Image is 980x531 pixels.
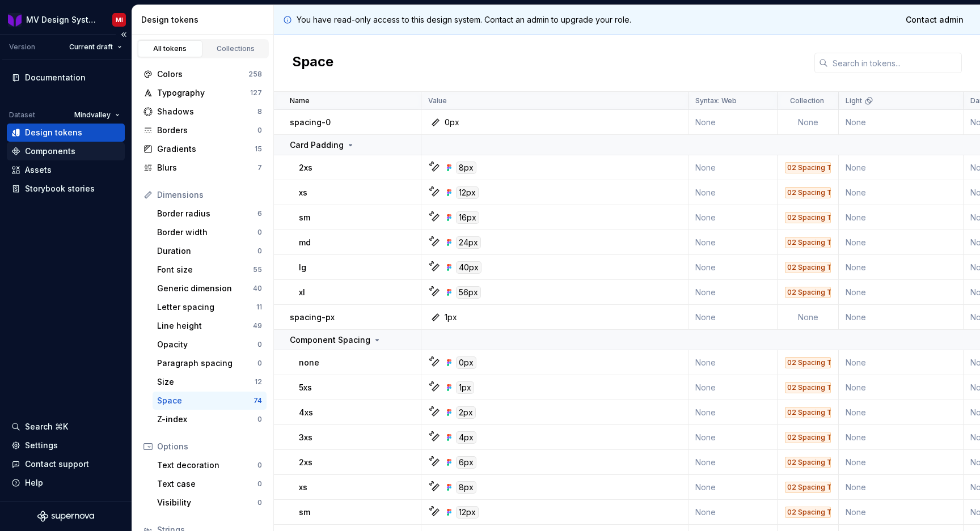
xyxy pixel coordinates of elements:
div: Z-index [157,414,257,425]
td: None [839,280,964,305]
p: Value [428,96,447,105]
td: None [688,180,778,205]
td: None [778,305,839,330]
div: 0px [456,356,476,369]
p: 2xs [299,162,312,173]
a: Gradients15 [139,140,267,158]
div: Blurs [157,162,257,173]
div: 8px [456,481,476,494]
td: None [688,500,778,525]
td: None [688,205,778,230]
td: None [839,425,964,450]
td: None [688,475,778,500]
a: Assets [7,161,125,179]
td: None [688,375,778,400]
span: Mindvalley [74,111,111,120]
td: None [839,450,964,475]
div: Text decoration [157,460,257,471]
div: 0 [257,126,262,135]
p: Component Spacing [290,334,370,346]
div: Settings [25,440,58,451]
p: sm [299,212,310,223]
td: None [839,255,964,280]
p: spacing-0 [290,117,331,128]
div: Design tokens [25,127,82,138]
td: None [839,375,964,400]
div: Paragraph spacing [157,358,257,369]
div: Storybook stories [25,183,95,194]
div: 0 [257,479,262,488]
div: 0px [445,117,459,128]
p: 2xs [299,457,312,468]
div: Typography [157,87,250,99]
div: 11 [256,303,262,312]
td: None [688,255,778,280]
a: Visibility0 [153,494,267,512]
div: 02 Spacing Tokens [785,357,831,368]
a: Letter spacing11 [153,298,267,316]
a: Opacity0 [153,335,267,354]
button: Search ⌘K [7,418,125,436]
div: 0 [257,415,262,424]
div: Version [9,43,35,52]
div: Font size [157,264,253,275]
div: 1px [456,381,474,394]
p: Name [290,96,310,105]
p: 3xs [299,432,312,443]
a: Components [7,142,125,160]
td: None [839,305,964,330]
a: Border width0 [153,223,267,241]
button: Mindvalley [69,107,125,123]
div: Duration [157,245,257,257]
a: Space74 [153,392,267,410]
td: None [688,155,778,180]
span: Current draft [69,43,113,52]
p: xl [299,287,305,298]
button: Contact support [7,455,125,473]
div: 0 [257,461,262,470]
div: 12px [456,506,479,519]
td: None [688,305,778,330]
div: 4px [456,431,476,444]
p: none [299,357,319,368]
div: 02 Spacing Tokens [785,382,831,393]
a: Design tokens [7,124,125,142]
div: Opacity [157,339,257,350]
div: 24px [456,236,481,249]
td: None [688,450,778,475]
p: Card Padding [290,139,344,151]
td: None [839,180,964,205]
div: 0 [257,340,262,349]
td: None [688,400,778,425]
div: 40 [253,284,262,293]
td: None [839,205,964,230]
div: 02 Spacing Tokens [785,407,831,418]
p: spacing-px [290,312,335,323]
div: MI [116,15,123,24]
div: 0 [257,228,262,237]
a: Borders0 [139,121,267,139]
div: Border radius [157,208,257,219]
div: 0 [257,498,262,507]
div: 55 [253,265,262,274]
a: Duration0 [153,242,267,260]
td: None [839,350,964,375]
div: Components [25,146,75,157]
div: Search ⌘K [25,421,68,432]
div: 02 Spacing Tokens [785,482,831,493]
button: Collapse sidebar [116,27,132,43]
div: 16px [456,211,479,224]
div: Line height [157,320,253,332]
a: Border radius6 [153,205,267,223]
div: Letter spacing [157,301,256,313]
a: Text decoration0 [153,456,267,474]
p: Collection [790,96,824,105]
a: Paragraph spacing0 [153,354,267,372]
div: Dimensions [157,189,262,201]
a: Settings [7,436,125,454]
div: 2px [456,406,476,419]
a: Typography127 [139,84,267,102]
div: 7 [257,163,262,172]
p: 5xs [299,382,312,393]
p: sm [299,507,310,518]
